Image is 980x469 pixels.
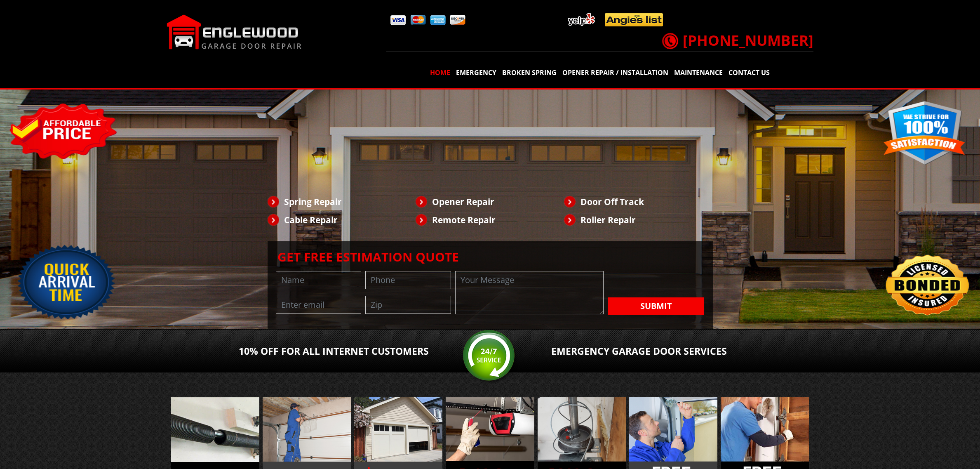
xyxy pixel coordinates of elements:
[462,329,518,386] img: srv.png
[365,271,451,289] input: Phone
[167,14,301,49] img: Englewood.png
[662,31,813,50] a: [PHONE_NUMBER]
[564,9,667,30] img: add.png
[608,271,705,296] iframe: reCAPTCHA
[660,31,681,51] img: call.png
[390,15,406,25] img: pay1.png
[416,211,564,229] li: Remote Repair
[272,250,709,264] h2: Get Free Estimation Quote
[167,346,429,357] h2: 10% OFF For All Internet Customers
[450,15,465,25] img: pay4.png
[365,296,451,314] input: Zip
[560,58,670,87] a: Opener Repair / Installation
[430,15,446,25] img: pay3.png
[268,193,416,211] li: Spring Repair
[410,15,426,25] img: pay2.png
[500,58,559,87] a: Broken Spring
[608,297,704,315] button: Submit
[416,193,564,211] li: Opener Repair
[428,58,452,87] a: Home
[276,271,362,289] input: Name
[551,346,814,357] h2: Emergency Garage Door services
[268,211,416,229] li: Cable Repair
[564,211,712,229] li: Roller Repair
[672,58,725,87] a: Maintenance
[726,58,772,87] a: Contact Us
[276,296,362,314] input: Enter email
[454,58,498,87] a: EMERGENCY
[564,193,712,211] li: Door Off Track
